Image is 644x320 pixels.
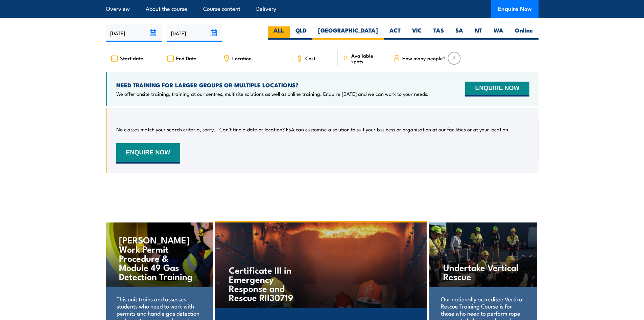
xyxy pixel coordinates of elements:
[167,24,222,42] input: To date
[351,52,383,64] span: Available spots
[229,265,308,302] h4: Certificate III in Emergency Response and Rescue RII30719
[290,26,312,40] label: QLD
[116,143,180,164] button: ENQUIRE NOW
[232,55,252,61] span: Location
[428,26,450,40] label: TAS
[305,55,315,61] span: Cost
[488,26,509,40] label: WA
[106,24,162,42] input: From date
[469,26,488,40] label: NT
[268,26,290,40] label: ALL
[406,26,428,40] label: VIC
[312,26,384,40] label: [GEOGRAPHIC_DATA]
[384,26,406,40] label: ACT
[450,26,469,40] label: SA
[509,26,539,40] label: Online
[119,235,199,281] h4: [PERSON_NAME] Work Permit Procedure & Module 49 Gas Detection Training
[402,55,446,61] span: How many people?
[116,81,429,89] h4: NEED TRAINING FOR LARGER GROUPS OR MULTIPLE LOCATIONS?
[116,90,429,97] p: We offer onsite training, training at our centres, multisite solutions as well as online training...
[443,262,523,281] h4: Undertake Vertical Rescue
[176,55,196,61] span: End Date
[219,126,510,133] p: Can’t find a date or location? FSA can customise a solution to suit your business or organisation...
[120,55,143,61] span: Start date
[465,82,529,97] button: ENQUIRE NOW
[116,126,215,133] p: No classes match your search criteria, sorry.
